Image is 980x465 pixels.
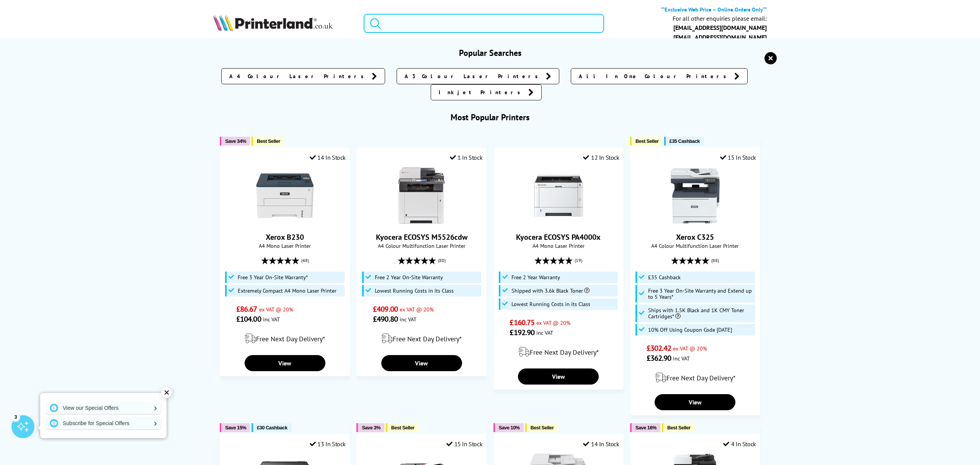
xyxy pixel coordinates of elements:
div: 13 In Stock [310,440,346,448]
span: A4 Mono Laser Printer [498,242,619,249]
a: Xerox B230 [266,232,304,242]
span: All In One Colour Printers [579,72,730,80]
a: All In One Colour Printers [571,68,748,84]
button: Save 16% [630,423,660,432]
a: View [518,368,599,385]
span: (80) [438,253,446,268]
a: Subscribe for Special Offers [46,417,161,429]
span: Best Seller [667,425,691,431]
span: Lowest Running Costs in its Class [375,288,454,294]
button: Save 15% [220,423,250,432]
h3: Popular Searches [213,47,767,58]
span: inc VAT [673,355,690,362]
span: (88) [711,253,719,268]
button: Best Seller [386,423,418,432]
span: £192.90 [510,327,534,337]
h3: Most Popular Printers [213,112,767,123]
span: Save 10% [499,425,520,431]
span: Ships with 1.5K Black and 1K CMY Toner Cartridges* [648,307,753,319]
span: A4 Mono Laser Printer [224,242,346,249]
span: ex VAT @ 20% [536,319,570,326]
span: Best Seller [391,425,415,431]
img: Printerland Logo [213,14,333,31]
span: 10% Off Using Coupon Code [DATE] [648,327,732,333]
div: modal_delivery [224,328,346,349]
a: A3 Colour Laser Printers [397,68,559,84]
span: ex VAT @ 20% [673,345,707,352]
button: Save 10% [493,423,524,432]
a: Xerox C325 [666,218,724,226]
span: ex VAT @ 20% [400,306,434,313]
button: £30 Cashback [252,423,291,432]
div: 15 In Stock [720,154,756,161]
span: £30 Cashback [257,425,287,431]
a: [EMAIL_ADDRESS][DOMAIN_NAME] [673,24,767,31]
span: Extremely Compact A4 Mono Laser Printer [238,288,336,294]
span: £490.80 [373,314,398,324]
a: A4 Colour Laser Printers [221,68,385,84]
img: Kyocera ECOSYS PA4000x [530,167,587,224]
a: Xerox B230 [256,218,314,226]
span: (48) [301,253,309,268]
a: View our Special Offers [46,402,161,414]
span: (19) [575,253,582,268]
a: Printerland Logo [213,14,354,33]
button: £35 Cashback [664,137,704,146]
div: 12 In Stock [583,154,619,161]
div: 1 In Stock [450,154,483,161]
span: £362.90 [647,353,671,363]
span: Save 15% [225,425,246,431]
span: £35 Cashback [648,274,681,280]
span: Save 16% [635,425,657,431]
span: inc VAT [400,316,416,323]
div: 14 In Stock [583,440,619,448]
span: Free 3 Year On-Site Warranty* [238,274,308,280]
div: modal_delivery [361,328,482,349]
span: Best Seller [635,138,659,144]
a: [EMAIL_ADDRESS][DOMAIN_NAME] [673,33,767,41]
span: Free 2 Year On-Site Warranty [375,274,443,280]
div: 15 In Stock [446,440,482,448]
span: Save 34% [225,138,246,144]
span: £302.42 [647,343,671,353]
span: Inkjet Printers [439,88,524,96]
button: Best Seller [662,423,694,432]
button: Save 3% [356,423,384,432]
span: inc VAT [536,329,553,336]
img: Xerox C325 [666,167,724,224]
span: Free 2 Year Warranty [511,274,560,280]
span: ex VAT @ 20% [259,306,293,313]
span: Best Seller [257,138,280,144]
a: View [245,355,325,371]
b: **Exclusive Web Price – Online Orders Only** [661,6,767,13]
div: 14 In Stock [310,154,346,161]
a: Kyocera ECOSYS M5526cdw [376,232,467,242]
button: Save 34% [220,137,250,146]
div: 4 In Stock [723,440,756,448]
div: modal_delivery [634,367,756,388]
a: Inkjet Printers [431,84,542,100]
img: Kyocera ECOSYS M5526cdw [393,167,450,224]
span: £35 Cashback [670,138,700,144]
span: Best Seller [531,425,554,431]
span: £160.75 [510,318,534,327]
span: Shipped with 3.6k Black Toner [511,288,590,294]
a: View [655,394,735,410]
a: Kyocera ECOSYS PA4000x [516,232,601,242]
img: Xerox B230 [256,167,314,224]
span: Save 3% [362,425,380,431]
a: Kyocera ECOSYS PA4000x [530,218,587,226]
button: Best Seller [525,423,558,432]
div: For all other enquiries please email: [673,15,767,22]
span: £86.67 [236,304,257,314]
span: A4 Colour Laser Printers [229,72,368,80]
span: A4 Colour Multifunction Laser Printer [634,242,756,249]
span: £104.00 [236,314,261,324]
span: A3 Colour Laser Printers [405,72,542,80]
button: Best Seller [630,137,663,146]
a: View [381,355,462,371]
input: Search [364,14,604,33]
span: inc VAT [263,316,280,323]
a: Xerox C325 [676,232,714,242]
